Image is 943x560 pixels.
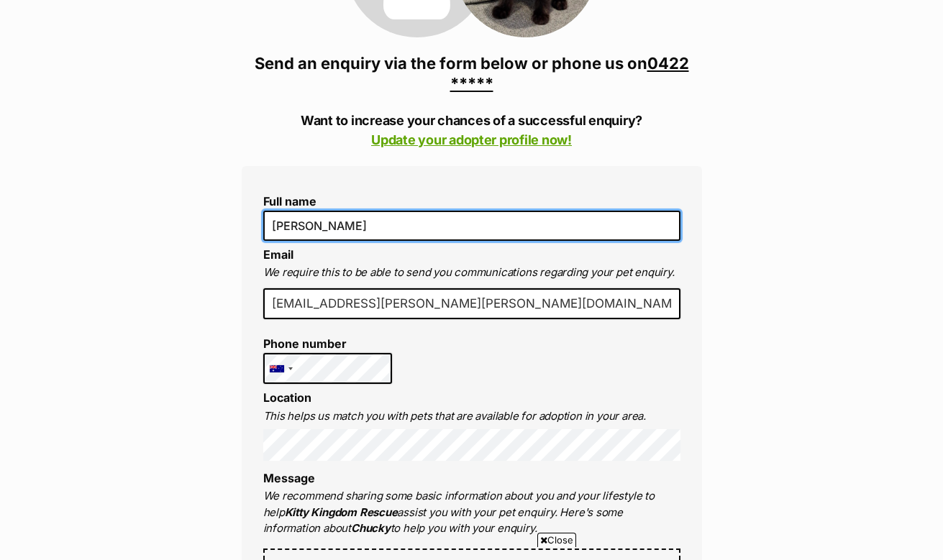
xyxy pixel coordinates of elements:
[263,265,680,281] p: We require this to be able to send you communications regarding your pet enquiry.
[371,132,572,147] a: Update your adopter profile now!
[537,533,576,547] span: Close
[285,505,398,519] strong: Kitty Kingdom Rescue
[263,390,311,405] label: Location
[264,354,297,384] div: Australia: +61
[242,111,702,150] p: Want to increase your chances of a successful enquiry?
[263,488,680,537] p: We recommend sharing some basic information about you and your lifestyle to help assist you with ...
[263,337,393,350] label: Phone number
[263,211,680,241] input: E.g. Jimmy Chew
[263,471,315,485] label: Message
[351,521,391,535] strong: Chucky
[263,247,293,262] label: Email
[263,408,680,425] p: This helps us match you with pets that are available for adoption in your area.
[242,53,702,93] h3: Send an enquiry via the form below or phone us on
[263,195,680,208] label: Full name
